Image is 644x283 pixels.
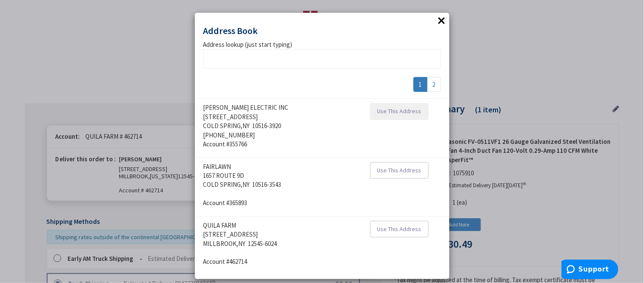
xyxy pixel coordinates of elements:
[197,221,364,266] div: ,
[243,180,250,189] span: NY
[203,26,441,36] h4: Address Book
[253,122,281,130] span: 10516-3920
[243,122,250,130] span: NY
[230,257,247,266] span: 462714
[203,140,230,148] span: Account #
[248,240,277,248] span: 12545-6024
[203,172,245,180] span: 1657 ROUTE 9D
[253,180,281,189] span: 10516-3543
[203,40,441,49] span: Address lookup (just start typing)
[203,240,237,248] span: MILLBROOK
[370,221,429,238] button: Use This Address
[370,162,429,179] button: Use This Address
[230,140,247,148] span: 355766
[203,180,241,189] span: COLD SPRING
[203,122,241,130] span: COLD SPRING
[203,103,289,111] span: [PERSON_NAME] ELECTRIC INC
[230,199,247,207] span: 365893
[197,162,364,208] div: ,
[203,257,230,266] span: Account #
[436,14,448,27] button: ×
[427,77,441,92] a: 2
[203,230,258,238] span: [STREET_ADDRESS]
[203,199,230,207] span: Account #
[377,166,422,174] span: Use This Address
[203,131,255,139] span: [PHONE_NUMBER]
[203,221,236,229] span: QUILA FARM
[203,113,258,121] span: [STREET_ADDRESS]
[239,240,246,248] span: NY
[370,103,429,120] button: Use This Address
[377,225,422,233] span: Use This Address
[197,103,364,149] div: ,
[377,107,422,115] span: Use This Address
[413,77,427,92] a: 1
[203,163,231,171] span: FAIRLAWN
[562,260,619,281] iframe: Opens a widget where you can find more information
